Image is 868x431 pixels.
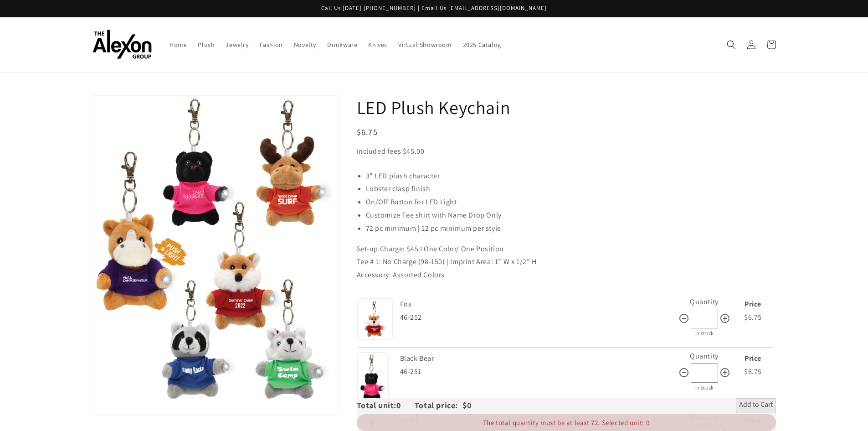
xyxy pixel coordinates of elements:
p: Accessory: Assorted Colors [357,269,776,282]
a: Drinkware [322,35,363,54]
span: Customize Tee shirt with Name Drop Only [366,210,502,220]
div: In stock [678,383,730,393]
span: $0 [462,400,471,410]
span: Plush [198,41,215,49]
span: Jewelry [226,41,248,49]
span: $6.75 [357,127,378,137]
a: Fashion [254,35,288,54]
div: Price [733,298,774,311]
h1: LED Plush Keychain [357,95,776,119]
div: Total unit: Total price: [357,398,462,413]
img: Fox [357,298,393,340]
span: 0 [396,400,415,410]
p: Tee # 1: No Charge (98-150) | Imprint Area: 1” W x 1/2” H [357,255,776,269]
span: Novelty [294,41,316,49]
span: Lobster clasp finish [366,184,431,193]
span: Virtual Showroom [398,41,452,49]
span: On/Off Button for LED Light [366,197,457,207]
img: Black Bear [357,352,389,402]
a: Jewelry [220,35,254,54]
a: Home [164,35,192,54]
span: 2025 Catalog [463,41,501,49]
div: Price [733,352,774,365]
a: Knives [363,35,393,54]
a: Plush [192,35,220,54]
span: Add to Cart [739,400,773,411]
span: Drinkware [327,41,357,49]
span: Included fees $45.00 [357,146,425,156]
label: Quantity [690,297,719,306]
div: The total quantity must be at least 72. Selected unit: 0 [357,414,776,431]
span: $6.75 [744,367,762,376]
span: Knives [368,41,387,49]
span: 72 pc minimum | 12 pc minimum per style [366,223,501,233]
div: Black Bear [400,352,676,365]
a: Virtual Showroom [393,35,457,54]
span: Fashion [260,41,283,49]
a: Novelty [288,35,322,54]
span: 3" LED plush character [366,171,440,181]
button: Add to Cart [736,398,776,413]
label: Quantity [690,351,719,361]
div: 46-251 [400,365,678,379]
a: 2025 Catalog [457,35,507,54]
span: Home [169,41,187,49]
img: The Alexon Group [92,30,152,59]
div: Fox [400,298,676,311]
p: Set-up Charge: $45 I One Color/ One Position [357,243,776,256]
summary: Search [721,35,741,55]
div: 46-252 [400,311,678,324]
div: In stock [678,328,730,338]
span: $6.75 [744,312,762,322]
